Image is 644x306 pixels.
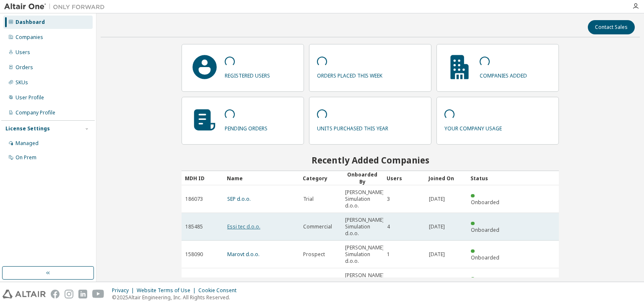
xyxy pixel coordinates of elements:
span: Onboarded [471,199,499,206]
a: SEP d.o.o. [227,195,251,202]
span: 3 [387,196,390,202]
img: Altair One [4,3,109,11]
span: [PERSON_NAME] Simulation d.o.o. [345,244,384,265]
p: registered users [225,70,270,79]
div: Users [16,49,30,56]
h2: Recently Added Companies [182,155,559,166]
div: Cookie Consent [198,287,241,294]
span: 158090 [185,251,203,258]
p: © 2025 Altair Engineering, Inc. All Rights Reserved. [112,294,241,301]
img: youtube.svg [92,290,104,298]
a: Marovt d.o.o. [227,251,260,258]
span: 186073 [185,196,203,202]
span: 4 [387,223,390,230]
span: 185485 [185,223,203,230]
div: Joined On [428,171,464,185]
div: On Prem [16,154,36,161]
p: companies added [480,70,527,79]
div: Onboarded By [345,171,380,185]
div: Orders [16,64,33,71]
div: Managed [16,140,39,147]
div: Category [303,171,338,185]
img: linkedin.svg [78,290,87,298]
div: Status [470,171,506,185]
span: [DATE] [429,251,445,258]
img: facebook.svg [51,290,60,298]
div: SKUs [16,79,28,86]
div: Users [387,171,422,185]
span: 1 [387,251,390,258]
div: Website Terms of Use [137,287,198,294]
span: Commercial [303,223,332,230]
img: altair_logo.svg [3,290,46,298]
div: Company Profile [16,109,55,116]
div: User Profile [16,94,44,101]
div: Dashboard [16,19,45,26]
div: Name [227,171,296,185]
span: [DATE] [429,196,445,202]
span: [PERSON_NAME] Simulation d.o.o. [345,217,384,237]
div: Privacy [112,287,137,294]
p: orders placed this week [317,70,382,79]
span: Onboarded [471,254,499,261]
span: Prospect [303,251,325,258]
img: instagram.svg [65,290,73,298]
p: units purchased this year [317,122,388,132]
div: MDH ID [185,171,220,185]
p: pending orders [225,122,267,132]
div: Companies [16,34,43,41]
span: [PERSON_NAME] Simulation d.o.o. [345,272,384,292]
span: Onboarded [471,226,499,233]
div: License Settings [5,125,50,132]
span: [PERSON_NAME] Simulation d.o.o. [345,189,384,209]
span: Trial [303,196,314,202]
span: [DATE] [429,223,445,230]
button: Contact Sales [588,20,635,34]
a: Essi tec d.o.o. [227,223,260,230]
p: your company usage [444,122,502,132]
